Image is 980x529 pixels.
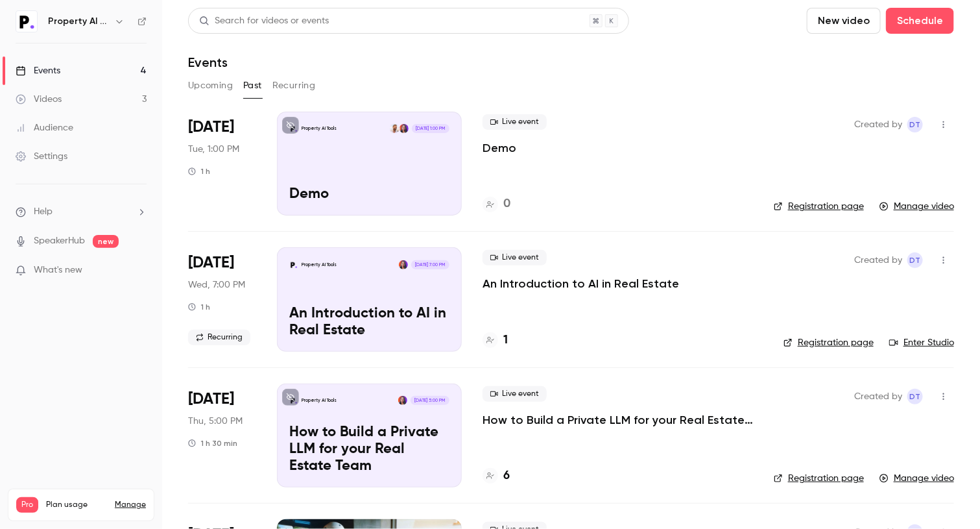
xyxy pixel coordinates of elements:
[411,260,449,269] span: [DATE] 7:00 PM
[302,397,337,404] p: Property AI Tools
[34,264,82,277] span: What's new
[272,75,316,96] button: Recurring
[483,332,508,349] a: 1
[907,389,923,404] span: Danielle Turner
[277,112,462,215] a: DemoProperty AI ToolsDanielle TurnerAlex Harrington-Griffin[DATE] 1:00 PMDemo
[16,150,67,163] div: Settings
[879,472,954,485] a: Manage video
[854,252,902,268] span: Created by
[783,336,874,349] a: Registration page
[910,389,921,404] span: DT
[188,117,234,138] span: [DATE]
[188,55,228,70] h1: Events
[289,306,449,339] p: An Introduction to AI in Real Estate
[16,497,38,513] span: Pro
[483,386,547,402] span: Live event
[886,8,954,34] button: Schedule
[854,117,902,132] span: Created by
[188,143,239,156] span: Tue, 1:00 PM
[188,415,243,428] span: Thu, 5:00 PM
[16,64,60,77] div: Events
[807,8,881,34] button: New video
[199,14,329,28] div: Search for videos or events
[398,396,407,405] img: Danielle Turner
[390,124,399,133] img: Alex Harrington-Griffin
[48,15,109,28] h6: Property AI Tools
[411,396,449,405] span: [DATE] 5:00 PM
[483,412,753,428] a: How to Build a Private LLM for your Real Estate Team
[399,260,408,269] img: Danielle Turner
[774,200,864,213] a: Registration page
[302,125,337,132] p: Property AI Tools
[889,336,954,349] a: Enter Studio
[412,124,449,133] span: [DATE] 1:00 PM
[503,195,510,213] h4: 0
[188,302,210,312] div: 1 h
[503,332,508,349] h4: 1
[400,124,409,133] img: Danielle Turner
[289,424,449,474] p: How to Build a Private LLM for your Real Estate Team
[854,389,902,404] span: Created by
[188,252,234,273] span: [DATE]
[483,276,679,291] a: An Introduction to AI in Real Estate
[879,200,954,213] a: Manage video
[774,472,864,485] a: Registration page
[277,384,462,487] a: How to Build a Private LLM for your Real Estate TeamProperty AI ToolsDanielle Turner[DATE] 5:00 P...
[483,195,510,213] a: 0
[115,500,146,510] a: Manage
[483,140,516,156] a: Demo
[16,11,37,32] img: Property AI Tools
[188,112,256,215] div: Oct 7 Tue, 1:00 PM (Europe/London)
[910,117,921,132] span: DT
[188,75,233,96] button: Upcoming
[289,186,449,203] p: Demo
[188,166,210,177] div: 1 h
[93,235,119,248] span: new
[34,205,53,219] span: Help
[16,121,73,134] div: Audience
[483,250,547,265] span: Live event
[243,75,262,96] button: Past
[277,247,462,351] a: An Introduction to AI in Real EstateProperty AI ToolsDanielle Turner[DATE] 7:00 PMAn Introduction...
[188,330,250,345] span: Recurring
[34,234,85,248] a: SpeakerHub
[907,117,923,132] span: Danielle Turner
[188,438,237,449] div: 1 h 30 min
[302,262,337,268] p: Property AI Tools
[16,93,62,106] div: Videos
[289,260,298,269] img: An Introduction to AI in Real Estate
[46,500,107,510] span: Plan usage
[188,384,256,487] div: Sep 11 Thu, 5:00 PM (Europe/London)
[503,467,510,485] h4: 6
[483,114,547,130] span: Live event
[188,278,245,291] span: Wed, 7:00 PM
[188,247,256,351] div: Sep 24 Wed, 7:00 PM (Europe/London)
[910,252,921,268] span: DT
[16,205,147,219] li: help-dropdown-opener
[483,467,510,485] a: 6
[907,252,923,268] span: Danielle Turner
[131,265,147,277] iframe: Noticeable Trigger
[188,389,234,410] span: [DATE]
